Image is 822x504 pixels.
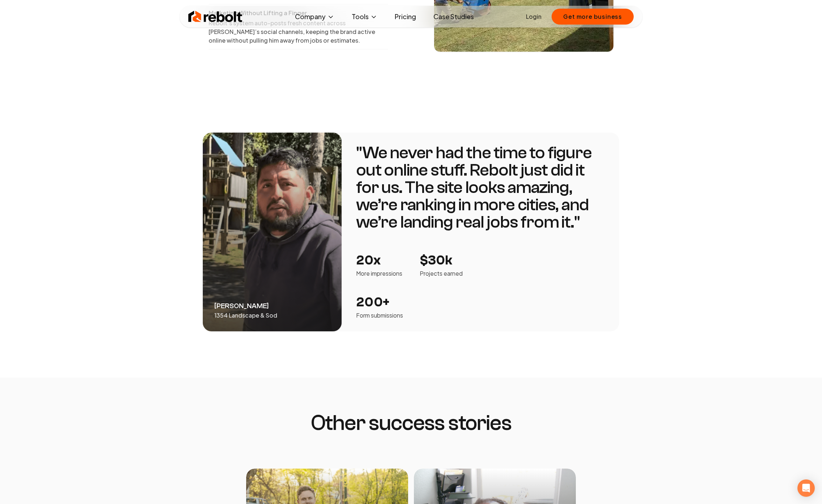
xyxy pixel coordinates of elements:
[214,311,277,320] p: 1354 Landscape & Sod
[797,479,815,497] div: Open Intercom Messenger
[552,9,634,25] button: Get more business
[214,301,269,311] p: [PERSON_NAME]
[356,311,403,320] p: Form submissions
[356,144,605,231] p: " We never had the time to figure out online stuff. Rebolt just did it for us. The site looks ama...
[346,9,383,24] button: Tools
[420,269,463,278] p: Projects earned
[420,253,463,268] p: $30k
[356,253,402,268] p: 20x
[356,269,402,278] p: More impressions
[356,295,403,310] p: 200+
[311,412,511,434] h2: Other success stories
[428,9,480,24] a: Case Studies
[389,9,422,24] a: Pricing
[289,9,340,24] button: Company
[526,12,541,21] a: Login
[209,19,388,45] p: Rebolt’s system auto-posts fresh content across [PERSON_NAME]’s social channels, keeping the bran...
[188,9,243,24] img: Rebolt Logo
